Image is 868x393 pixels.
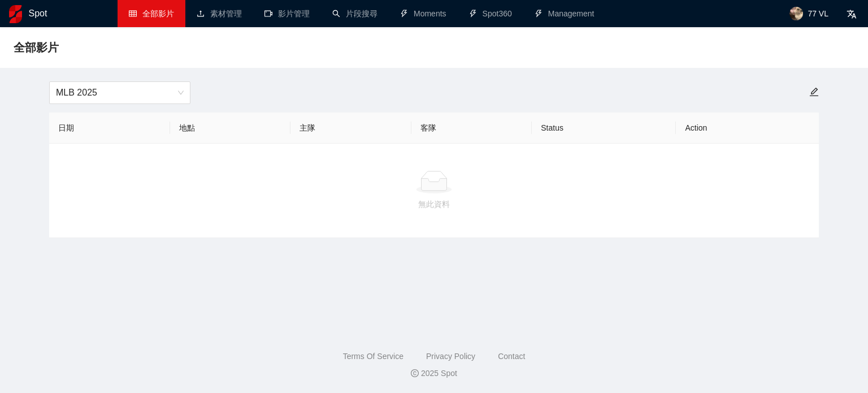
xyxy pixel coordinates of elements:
a: video-camera影片管理 [264,9,310,18]
a: Privacy Policy [426,352,475,361]
th: 地點 [170,113,291,144]
th: 客隊 [411,113,532,144]
span: table [129,10,137,18]
img: logo [9,5,22,23]
a: thunderboltManagement [535,9,594,18]
span: copyright [411,369,419,377]
a: search片段搜尋 [332,9,377,18]
div: 2025 Spot [9,367,859,379]
div: 無此資料 [58,198,810,210]
a: upload素材管理 [197,9,242,18]
img: avatar [789,7,803,20]
th: 主隊 [290,113,411,144]
span: 全部影片 [142,9,174,18]
span: edit [809,87,819,97]
a: Contact [498,352,525,361]
a: Terms Of Service [343,352,403,361]
th: Status [532,113,676,144]
th: Action [676,113,819,144]
th: 日期 [49,113,170,144]
span: 全部影片 [14,38,59,57]
a: thunderboltMoments [400,9,446,18]
span: MLB 2025 [56,82,184,103]
a: thunderboltSpot360 [469,9,512,18]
